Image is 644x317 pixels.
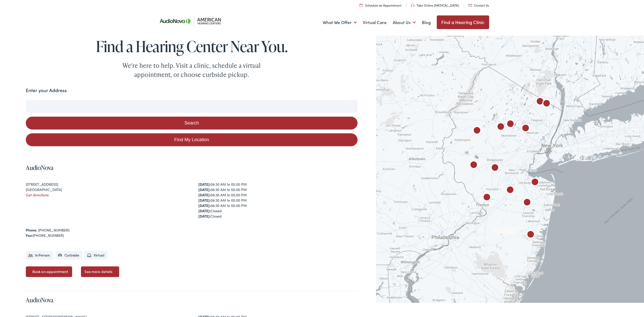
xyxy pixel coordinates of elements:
div: AudioNova [541,98,553,110]
strong: Phone: [26,227,37,233]
div: American Hearing Centers by AudioNova [520,123,532,135]
li: Virtual [85,251,108,260]
label: Enter your Address [26,87,67,94]
div: AudioNova [481,192,493,204]
img: utility icon [360,4,363,7]
div: AudioNova [529,177,541,189]
a: AudioNova [26,163,53,172]
a: AudioNova [26,296,53,304]
div: AudioNova [525,229,537,241]
div: AudioNova [534,96,546,108]
div: AudioNova [468,159,480,172]
div: 08:30 AM to 05:00 PM 08:30 AM to 05:00 PM 08:30 AM to 05:00 PM 08:30 AM to 05:00 PM 08:30 AM to 0... [198,182,358,219]
a: Take Online [MEDICAL_DATA] [411,3,459,7]
strong: Fax: [26,233,33,238]
div: AudioNova [504,118,516,131]
a: Find a Hearing Clinic [437,15,489,29]
div: [STREET_ADDRESS] [26,182,185,187]
li: Curbside [55,251,83,260]
div: AudioNova [504,184,516,197]
strong: [DATE]: [198,182,211,187]
a: Schedule an Appointment [360,3,401,7]
a: Contact Us [468,3,489,7]
a: What We Offer [323,13,357,32]
img: utility icon [411,4,414,7]
strong: [DATE]: [198,192,211,197]
a: Get directions [26,192,49,197]
strong: [DATE]: [198,214,211,219]
a: [PHONE_NUMBER] [38,227,69,233]
a: Blog [422,13,431,32]
div: [PHONE_NUMBER] [26,233,358,238]
a: See more details [81,266,119,277]
div: We're here to help. Visit a clinic, schedule a virtual appointment, or choose curbside pickup. [111,61,273,79]
a: Find My Location [26,133,358,146]
div: American Hearing Centers by AudioNova [495,121,507,133]
input: Enter your address or zip code [26,100,358,113]
li: In Person [26,251,53,260]
div: AudioNova [521,197,533,209]
strong: [DATE]: [198,198,211,203]
div: AudioNova [489,162,501,174]
a: Virtual Care [363,13,387,32]
strong: [DATE]: [198,208,211,213]
img: utility icon [468,4,472,7]
h1: Find a Hearing Center Near You. [26,38,358,55]
a: Book an appointment [26,266,72,277]
div: [GEOGRAPHIC_DATA] [26,187,185,192]
button: Search [26,117,358,130]
div: AudioNova [471,125,483,137]
a: About Us [393,13,416,32]
strong: [DATE]: [198,203,211,208]
strong: [DATE]: [198,187,211,192]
